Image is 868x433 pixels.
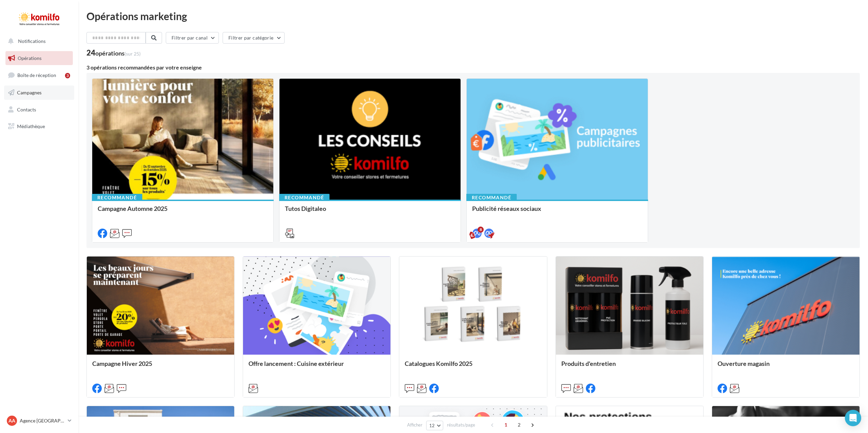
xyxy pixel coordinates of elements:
[86,11,860,21] div: Opérations marketing
[285,205,455,219] div: Tutos Digitaleo
[514,419,525,430] span: 2
[845,410,861,426] div: Open Intercom Messenger
[95,50,141,56] div: opérations
[405,360,541,374] div: Catalogues Komilfo 2025
[4,68,74,82] a: Boîte de réception3
[478,227,484,233] div: 8
[17,106,36,112] span: Contacts
[248,360,385,374] div: Offre lancement : Cuisine extérieur
[17,72,56,78] span: Boîte de réception
[17,90,42,95] span: Campagnes
[426,421,444,430] button: 12
[86,49,141,57] div: 24
[20,417,65,424] p: Agence [GEOGRAPHIC_DATA]
[125,51,141,57] span: (sur 25)
[447,422,475,428] span: résultats/page
[98,205,268,219] div: Campagne Automne 2025
[407,422,422,428] span: Afficher
[92,194,142,201] div: Recommandé
[9,417,15,424] span: AA
[466,194,517,201] div: Recommandé
[718,360,854,374] div: Ouverture magasin
[86,65,860,70] div: 3 opérations recommandées par votre enseigne
[4,103,74,117] a: Contacts
[18,55,42,61] span: Opérations
[65,73,70,78] div: 3
[92,360,229,374] div: Campagne Hiver 2025
[223,32,285,44] button: Filtrer par catégorie
[4,34,71,48] button: Notifications
[17,123,45,129] span: Médiathèque
[429,423,435,428] span: 12
[4,51,74,65] a: Opérations
[18,38,46,44] span: Notifications
[279,194,329,201] div: Recommandé
[166,32,219,44] button: Filtrer par canal
[472,205,642,219] div: Publicité réseaux sociaux
[4,119,74,134] a: Médiathèque
[4,86,74,100] a: Campagnes
[500,419,511,430] span: 1
[5,414,73,427] a: AA Agence [GEOGRAPHIC_DATA]
[561,360,698,374] div: Produits d'entretien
